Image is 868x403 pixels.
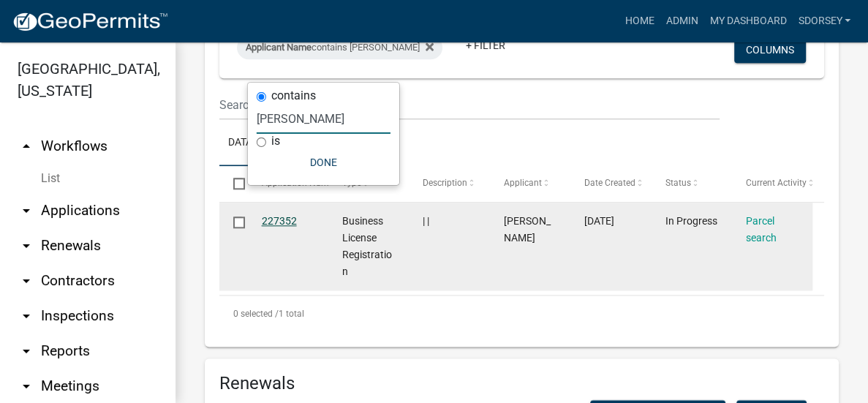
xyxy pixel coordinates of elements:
[490,166,570,201] datatable-header-cell: Applicant
[619,7,660,35] a: Home
[584,215,614,227] span: 02/29/2024
[271,90,316,102] label: contains
[342,215,392,276] span: Business License Registration
[219,373,824,394] h4: Renewals
[504,178,542,188] span: Applicant
[18,272,35,290] i: arrow_drop_down
[665,178,690,188] span: Status
[570,166,651,201] datatable-header-cell: Date Created
[665,215,717,227] span: In Progress
[233,309,279,319] span: 0 selected /
[219,120,261,167] a: Data
[734,37,806,63] button: Columns
[18,342,35,360] i: arrow_drop_down
[246,42,312,53] span: Applicant Name
[18,202,35,219] i: arrow_drop_down
[219,295,824,332] div: 1 total
[746,215,777,244] a: Parcel search
[792,7,856,35] a: sdorsey
[219,90,720,120] input: Search for applications
[257,149,390,176] button: Done
[18,138,35,155] i: arrow_drop_up
[262,215,297,227] a: 227352
[746,178,807,188] span: Current Activity
[423,215,429,227] span: | |
[18,377,35,395] i: arrow_drop_down
[703,7,792,35] a: My Dashboard
[504,215,551,244] span: Joshua Taylor
[18,237,35,255] i: arrow_drop_down
[454,32,517,59] a: + Filter
[732,166,812,201] datatable-header-cell: Current Activity
[409,166,489,201] datatable-header-cell: Description
[660,7,703,35] a: Admin
[584,178,635,188] span: Date Created
[18,307,35,325] i: arrow_drop_down
[651,166,731,201] datatable-header-cell: Status
[219,166,247,201] datatable-header-cell: Select
[271,135,280,147] label: is
[237,36,442,59] div: contains [PERSON_NAME]
[423,178,467,188] span: Description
